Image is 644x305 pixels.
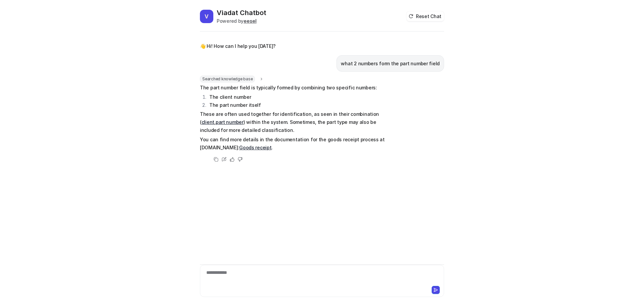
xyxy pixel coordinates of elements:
p: 👋 Hi! How can I help you [DATE]? [200,42,276,50]
p: what 2 numbers form the part number field [341,60,440,68]
span: V [200,10,213,23]
button: Reset Chat [407,11,444,21]
span: Searched knowledge base [200,76,255,82]
p: The part number field is typically formed by combining two specific numbers: [200,84,396,92]
a: Goods receipt [239,145,271,150]
li: The part number itself [207,101,396,109]
a: part number [216,119,244,125]
a: client [202,119,214,125]
li: The client number [207,93,396,101]
p: You can find more details in the documentation for the goods receipt process at [DOMAIN_NAME]: . [200,136,396,152]
h2: Viadat Chatbot [217,8,266,17]
p: These are often used together for identification, as seen in their combination ( , ) within the s... [200,110,396,134]
b: eesel [244,18,257,24]
div: Powered by [217,17,266,24]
